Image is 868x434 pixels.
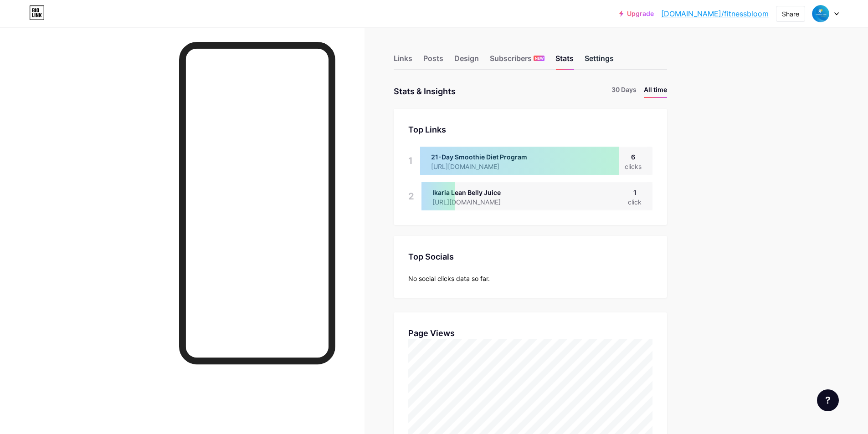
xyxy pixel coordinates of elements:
[408,274,652,283] div: No social clicks data so far.
[408,250,652,263] div: Top Socials
[394,53,412,69] div: Links
[628,197,642,207] div: click
[644,85,667,98] li: All time
[535,56,544,61] span: NEW
[408,327,652,339] div: Page Views
[585,53,614,69] div: Settings
[628,188,642,197] div: 1
[625,162,642,171] div: clicks
[408,182,414,210] div: 2
[611,85,637,98] li: 30 Days
[408,123,652,136] div: Top Links
[619,10,654,17] a: Upgrade
[423,53,443,69] div: Posts
[408,147,413,175] div: 1
[432,188,515,197] div: Ikaria Lean Belly Juice
[555,53,574,69] div: Stats
[394,85,456,98] div: Stats & Insights
[625,152,642,162] div: 6
[661,8,769,19] a: [DOMAIN_NAME]/fitnessbloom
[782,9,799,19] div: Share
[432,197,515,207] div: [URL][DOMAIN_NAME]
[454,53,479,69] div: Design
[812,5,829,22] img: fitnessbloom
[490,53,544,69] div: Subscribers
